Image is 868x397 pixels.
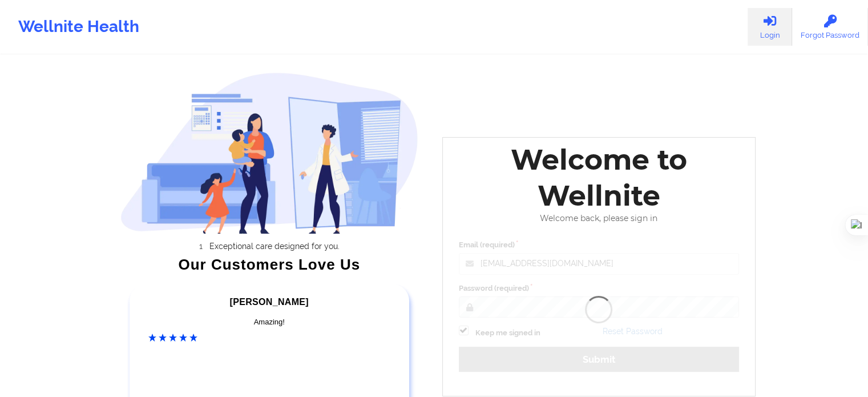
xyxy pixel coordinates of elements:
div: Welcome to Wellnite [451,142,748,214]
div: Amazing! [148,316,390,328]
a: Login [748,8,792,46]
a: Forgot Password [792,8,868,46]
li: Exceptional care designed for you. [131,242,418,251]
div: Welcome back, please sign in [451,214,748,223]
div: Our Customers Love Us [120,259,418,270]
span: [PERSON_NAME] [230,297,309,307]
img: wellnite-auth-hero_200.c722682e.png [120,72,418,234]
